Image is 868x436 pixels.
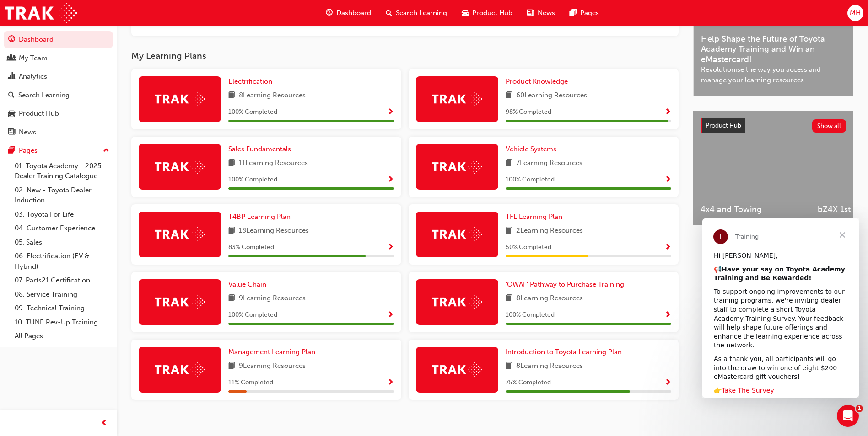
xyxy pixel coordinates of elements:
[228,144,295,154] a: Sales Fundamentals
[228,378,273,388] span: 11 % Completed
[506,213,562,221] span: TFL Learning Plan
[228,347,319,357] a: Management Learning Plan
[812,119,846,133] button: Show all
[239,361,306,372] span: 9 Learning Resources
[396,8,447,18] span: Search Learning
[4,142,113,159] button: Pages
[527,7,534,19] span: news-icon
[155,362,205,377] img: Trak
[387,309,394,321] button: Show Progress
[506,144,560,154] a: Vehicle Systems
[228,76,276,87] a: Electrification
[228,107,277,117] span: 100 % Completed
[336,8,371,18] span: Dashboard
[664,377,671,388] button: Show Progress
[506,361,512,372] span: book-icon
[11,159,113,183] a: 01. Toyota Academy - 2025 Dealer Training Catalogue
[693,111,810,225] a: 4x4 and Towing
[432,362,482,377] img: Trak
[11,315,113,330] a: 10. TUNE Rev-Up Training
[386,7,392,19] span: search-icon
[228,348,315,356] span: Management Learning Plan
[506,348,622,356] span: Introduction to Toyota Learning Plan
[472,8,512,18] span: Product Hub
[11,221,113,235] a: 04. Customer Experience
[387,174,394,186] button: Show Progress
[228,310,277,320] span: 100 % Completed
[506,225,512,237] span: book-icon
[4,105,113,122] a: Product Hub
[228,212,294,222] a: T4BP Learning Plan
[664,174,671,186] button: Show Progress
[856,405,863,412] span: 1
[228,77,272,85] span: Electrification
[520,4,562,22] a: news-iconNews
[664,379,671,387] span: Show Progress
[664,106,671,118] button: Show Progress
[228,158,235,169] span: book-icon
[228,293,235,304] span: book-icon
[664,309,671,321] button: Show Progress
[516,90,587,101] span: 60 Learning Resources
[432,160,482,174] img: Trak
[239,90,306,101] span: 8 Learning Resources
[131,51,679,61] h3: My Learning Plans
[664,244,671,252] span: Show Progress
[101,418,108,429] span: prev-icon
[8,147,15,155] span: pages-icon
[103,145,109,157] span: up-icon
[19,71,47,82] div: Analytics
[506,347,625,357] a: Introduction to Toyota Learning Plan
[8,36,15,44] span: guage-icon
[19,53,48,64] div: My Team
[4,68,113,85] a: Analytics
[538,8,555,18] span: News
[506,310,555,320] span: 100 % Completed
[318,4,378,22] a: guage-iconDashboard
[387,379,394,387] span: Show Progress
[387,106,394,118] button: Show Progress
[387,108,394,117] span: Show Progress
[19,145,38,156] div: Pages
[506,158,512,169] span: book-icon
[4,50,113,67] a: My Team
[506,77,568,85] span: Product Knowledge
[228,90,235,101] span: book-icon
[462,7,469,19] span: car-icon
[228,175,277,185] span: 100 % Completed
[701,118,846,133] a: Product HubShow all
[378,4,454,22] a: search-iconSearch Learning
[8,54,15,63] span: people-icon
[432,227,482,241] img: Trak
[506,145,556,153] span: Vehicle Systems
[155,160,205,174] img: Trak
[239,225,309,237] span: 18 Learning Resources
[228,279,270,290] a: Value Chain
[432,295,482,309] img: Trak
[11,301,113,315] a: 09. Technical Training
[387,244,394,252] span: Show Progress
[506,76,571,87] a: Product Knowledge
[11,329,113,343] a: All Pages
[432,92,482,106] img: Trak
[850,8,861,18] span: MH
[228,361,235,372] span: book-icon
[11,183,113,207] a: 02. New - Toyota Dealer Induction
[506,90,512,101] span: book-icon
[387,377,394,388] button: Show Progress
[847,5,863,21] button: MH
[562,4,606,22] a: pages-iconPages
[19,108,59,119] div: Product Hub
[239,158,308,169] span: 11 Learning Resources
[11,249,113,273] a: 06. Electrification (EV & Hybrid)
[506,212,566,222] a: TFL Learning Plan
[228,242,274,253] span: 83 % Completed
[4,124,113,141] a: News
